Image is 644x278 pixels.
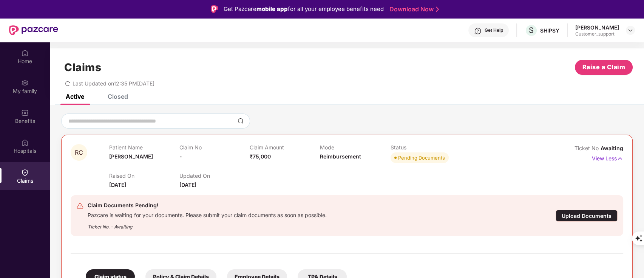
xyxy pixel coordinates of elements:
[9,25,58,35] img: New Pazcare Logo
[627,27,633,33] img: svg+xml;base64,PHN2ZyBpZD0iRHJvcGRvd24tMzJ4MzIiIHhtbG5zPSJodHRwOi8vd3d3LnczLm9yZy8yMDAwL3N2ZyIgd2...
[179,182,196,188] span: [DATE]
[529,26,534,35] span: S
[320,144,390,151] p: Mode
[582,62,625,72] span: Raise a Claim
[21,139,29,146] img: svg+xml;base64,PHN2ZyBpZD0iSG9zcGl0YWxzIiB4bWxucz0iaHR0cDovL3d3dy53My5vcmcvMjAwMC9zdmciIHdpZHRoPS...
[88,201,327,210] div: Claim Documents Pending!
[109,172,179,179] p: Raised On
[575,145,601,151] span: Ticket No
[238,118,244,124] img: svg+xml;base64,PHN2ZyBpZD0iU2VhcmNoLTMyeDMyIiB4bWxucz0iaHR0cDovL3d3dy53My5vcmcvMjAwMC9zdmciIHdpZH...
[211,5,218,13] img: Logo
[76,202,84,210] img: svg+xml;base64,PHN2ZyB4bWxucz0iaHR0cDovL3d3dy53My5vcmcvMjAwMC9zdmciIHdpZHRoPSIyNCIgaGVpZ2h0PSIyNC...
[109,153,153,160] span: [PERSON_NAME]
[575,31,619,37] div: Customer_support
[109,144,179,151] p: Patient Name
[474,27,482,35] img: svg+xml;base64,PHN2ZyBpZD0iSGVscC0zMngzMiIgeG1sbnM9Imh0dHA6Ly93d3cudzMub3JnLzIwMDAvc3ZnIiB3aWR0aD...
[88,210,327,219] div: Pazcare is waiting for your documents. Please submit your claim documents as soon as possible.
[575,24,619,31] div: [PERSON_NAME]
[256,5,288,12] strong: mobile app
[436,5,439,13] img: Stroke
[398,154,445,162] div: Pending Documents
[21,49,29,57] img: svg+xml;base64,PHN2ZyBpZD0iSG9tZSIgeG1sbnM9Imh0dHA6Ly93d3cudzMub3JnLzIwMDAvc3ZnIiB3aWR0aD0iMjAiIG...
[224,5,384,14] div: Get Pazcare for all your employee benefits need
[485,27,503,33] div: Get Help
[320,153,361,160] span: Reimbursement
[179,153,182,160] span: -
[66,93,84,100] div: Active
[73,80,154,87] span: Last Updated on 12:35 PM[DATE]
[21,79,29,87] img: svg+xml;base64,PHN2ZyB3aWR0aD0iMjAiIGhlaWdodD0iMjAiIHZpZXdCb3g9IjAgMCAyMCAyMCIgZmlsbD0ibm9uZSIgeG...
[601,145,623,151] span: Awaiting
[108,93,128,100] div: Closed
[540,27,559,34] div: SHIPSY
[75,149,83,156] span: RC
[556,210,618,222] div: Upload Documents
[109,182,126,188] span: [DATE]
[250,144,320,151] p: Claim Amount
[21,169,29,176] img: svg+xml;base64,PHN2ZyBpZD0iQ2xhaW0iIHhtbG5zPSJodHRwOi8vd3d3LnczLm9yZy8yMDAwL3N2ZyIgd2lkdGg9IjIwIi...
[250,153,271,160] span: ₹75,000
[64,61,101,74] h1: Claims
[592,152,623,163] p: View Less
[389,5,437,13] a: Download Now
[179,172,250,179] p: Updated On
[88,219,327,230] div: Ticket No. - Awaiting
[617,154,623,163] img: svg+xml;base64,PHN2ZyB4bWxucz0iaHR0cDovL3d3dy53My5vcmcvMjAwMC9zdmciIHdpZHRoPSIxNyIgaGVpZ2h0PSIxNy...
[65,80,70,87] span: redo
[391,144,461,151] p: Status
[575,60,633,75] button: Raise a Claim
[179,144,250,151] p: Claim No
[21,109,29,116] img: svg+xml;base64,PHN2ZyBpZD0iQmVuZWZpdHMiIHhtbG5zPSJodHRwOi8vd3d3LnczLm9yZy8yMDAwL3N2ZyIgd2lkdGg9Ij...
